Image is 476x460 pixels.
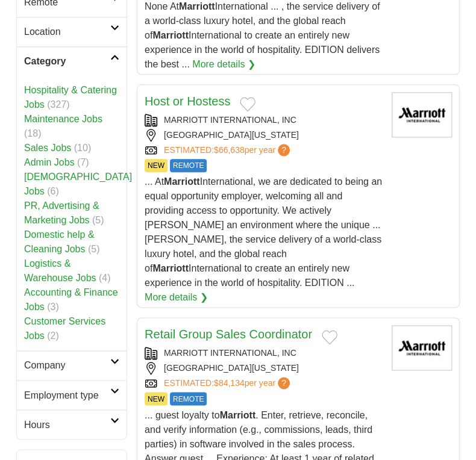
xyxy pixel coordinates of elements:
[145,159,168,172] span: NEW
[145,290,208,305] a: More details ❯
[74,143,91,153] span: (10)
[152,263,189,273] strong: Marriott
[24,128,41,138] span: (18)
[392,325,452,370] img: Marriott International logo
[24,258,96,283] a: Logistics & Warehouse Jobs
[24,157,75,167] a: Admin Jobs
[99,273,111,283] span: (4)
[164,144,292,157] a: ESTIMATED:$66,638per year?
[145,362,382,375] div: [GEOGRAPHIC_DATA][US_STATE]
[170,392,207,405] span: REMOTE
[278,377,290,389] span: ?
[164,377,292,390] a: ESTIMATED:$84,134per year?
[164,348,296,358] a: MARRIOTT INTERNATIONAL, INC
[17,350,127,380] a: Company
[17,46,127,76] a: Category
[17,380,127,409] a: Employment type
[24,417,110,432] h2: Hours
[240,97,255,111] button: Add to favorite jobs
[24,316,105,341] a: Customer Services Jobs
[24,172,132,196] a: [DEMOGRAPHIC_DATA] Jobs
[170,159,207,172] span: REMOTE
[24,114,102,124] a: Maintenance Jobs
[24,200,99,225] a: PR, Advertising & Marketing Jobs
[24,25,110,39] h2: Location
[145,95,230,108] a: Host or Hostess
[24,388,110,402] h2: Employment type
[47,186,59,196] span: (6)
[179,1,215,11] strong: Marriott
[24,85,117,110] a: Hospitality & Catering Jobs
[192,57,255,72] a: More details ❯
[220,409,256,420] strong: Marriott
[164,115,296,125] a: MARRIOTT INTERNATIONAL, INC
[17,17,127,46] a: Location
[47,302,59,312] span: (3)
[24,229,95,254] a: Domestic help & Cleaning Jobs
[278,144,290,156] span: ?
[392,92,452,137] img: Marriott International logo
[152,30,189,40] strong: Marriott
[47,99,69,110] span: (327)
[24,143,71,153] a: Sales Jobs
[145,328,312,341] a: Retail Group Sales Coordinator
[145,176,382,288] span: ... At International, we are dedicated to being an equal opportunity employer, welcoming all and ...
[47,331,59,341] span: (2)
[145,392,168,405] span: NEW
[322,330,337,344] button: Add to favorite jobs
[24,358,110,373] h2: Company
[214,378,245,388] span: $84,134
[88,244,100,254] span: (5)
[77,157,89,167] span: (7)
[17,409,127,439] a: Hours
[214,145,245,155] span: $66,638
[24,54,110,69] h2: Category
[92,215,104,225] span: (5)
[145,129,382,141] div: [GEOGRAPHIC_DATA][US_STATE]
[24,287,118,312] a: Accounting & Finance Jobs
[164,176,200,187] strong: Marriott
